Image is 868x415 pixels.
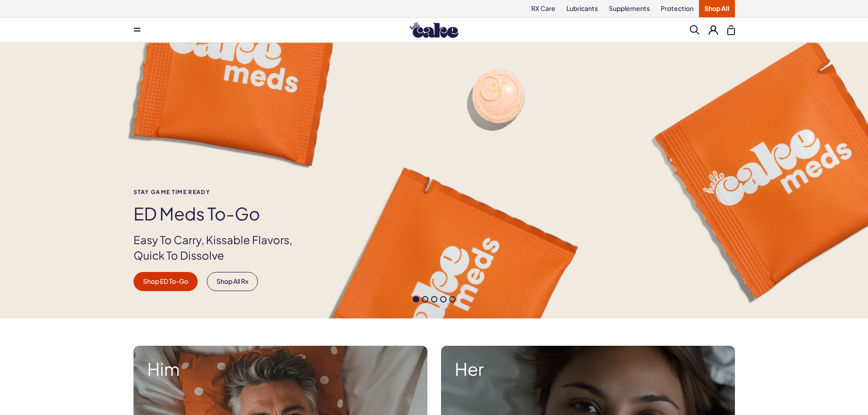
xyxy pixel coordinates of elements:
h1: ED Meds to-go [134,204,308,223]
a: Shop All Rx [207,272,258,291]
img: Hello Cake [410,22,458,38]
span: Stay Game time ready [134,189,308,195]
a: Shop ED To-Go [134,272,198,291]
strong: Her [455,359,721,379]
p: Easy To Carry, Kissable Flavors, Quick To Dissolve [134,232,308,263]
strong: Him [147,359,414,379]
